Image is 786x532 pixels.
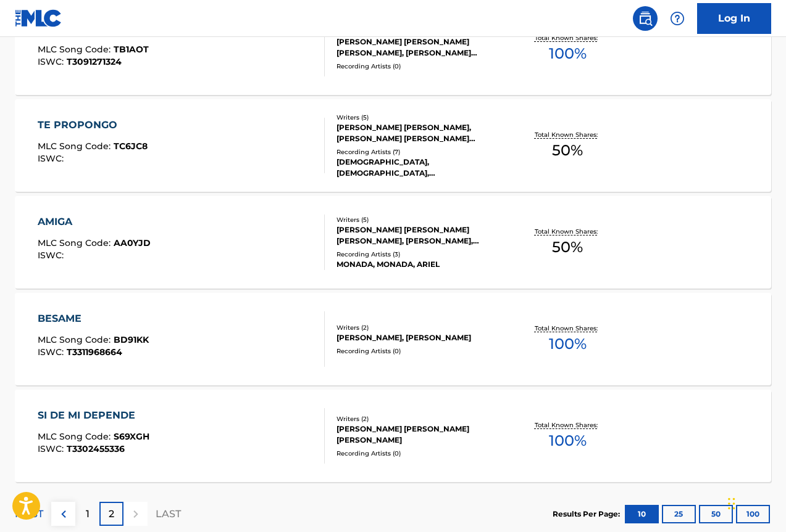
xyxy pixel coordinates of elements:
[38,56,67,67] span: ISWC :
[662,505,696,523] button: 25
[15,293,771,385] a: BESAMEMLC Song Code:BD91KKISWC:T3311968664Writers (2)[PERSON_NAME], [PERSON_NAME]Recording Artist...
[38,443,67,454] span: ISWC :
[337,157,504,179] div: [DEMOGRAPHIC_DATA], [DEMOGRAPHIC_DATA], [DEMOGRAPHIC_DATA], [DEMOGRAPHIC_DATA], [DEMOGRAPHIC_DATA]
[728,485,735,522] div: Arrastrar
[38,141,114,152] span: MLC Song Code :
[38,346,67,358] span: ISWC :
[724,473,786,532] div: Widget de chat
[38,250,67,261] span: ISWC :
[535,130,601,139] p: Total Known Shares:
[337,147,504,157] div: Recording Artists ( 7 )
[665,6,690,31] div: Help
[337,414,504,424] div: Writers ( 2 )
[549,430,587,452] span: 100 %
[337,62,504,71] div: Recording Artists ( 0 )
[625,505,659,523] button: 10
[724,473,786,532] iframe: Chat Widget
[38,237,114,248] span: MLC Song Code :
[552,236,583,258] span: 50 %
[337,36,504,59] div: [PERSON_NAME] [PERSON_NAME] [PERSON_NAME], [PERSON_NAME] [PERSON_NAME] [PERSON_NAME]
[15,390,771,482] a: SI DE MI DEPENDEMLC Song Code:S69XGHISWC:T3302455336Writers (2)[PERSON_NAME] [PERSON_NAME] [PERSO...
[633,6,658,31] a: Public Search
[337,259,504,270] div: MONADA, MONADA, ARIEL
[337,449,504,458] div: Recording Artists ( 0 )
[337,250,504,259] div: Recording Artists ( 3 )
[697,3,771,34] a: Log In
[337,346,504,356] div: Recording Artists ( 0 )
[15,99,771,192] a: TE PROPONGOMLC Song Code:TC6JC8ISWC:Writers (5)[PERSON_NAME] [PERSON_NAME], [PERSON_NAME] [PERSON...
[38,153,67,164] span: ISWC :
[535,420,601,430] p: Total Known Shares:
[38,431,114,442] span: MLC Song Code :
[38,215,151,229] div: AMIGA
[670,11,685,26] img: help
[337,323,504,332] div: Writers ( 2 )
[56,507,71,522] img: left
[38,44,114,55] span: MLC Song Code :
[549,43,587,65] span: 100 %
[535,324,601,333] p: Total Known Shares:
[535,227,601,236] p: Total Known Shares:
[114,141,148,152] span: TC6JC8
[38,408,149,423] div: SI DE MI DEPENDE
[15,9,62,27] img: MLC Logo
[552,139,583,162] span: 50 %
[156,507,181,522] p: LAST
[638,11,653,26] img: search
[15,196,771,289] a: AMIGAMLC Song Code:AA0YJDISWC:Writers (5)[PERSON_NAME] [PERSON_NAME] [PERSON_NAME], [PERSON_NAME]...
[114,431,149,442] span: S69XGH
[67,56,122,67] span: T3091271324
[337,122,504,144] div: [PERSON_NAME] [PERSON_NAME], [PERSON_NAME] [PERSON_NAME] [PERSON_NAME], [PERSON_NAME] [PERSON_NAM...
[337,215,504,224] div: Writers ( 5 )
[337,332,504,343] div: [PERSON_NAME], [PERSON_NAME]
[114,237,151,248] span: AA0YJD
[114,44,149,55] span: TB1AOT
[109,507,114,522] p: 2
[67,443,125,454] span: T3302455336
[553,509,623,520] p: Results Per Page:
[67,346,122,358] span: T3311968664
[38,118,148,133] div: TE PROPONGO
[337,113,504,122] div: Writers ( 5 )
[337,224,504,247] div: [PERSON_NAME] [PERSON_NAME] [PERSON_NAME], [PERSON_NAME], [PERSON_NAME] [PERSON_NAME] [PERSON_NAME]
[15,2,771,95] a: TE OLVIDEMLC Song Code:TB1AOTISWC:T3091271324Writers (4)[PERSON_NAME] [PERSON_NAME] [PERSON_NAME]...
[337,424,504,446] div: [PERSON_NAME] [PERSON_NAME] [PERSON_NAME]
[86,507,90,522] p: 1
[38,334,114,345] span: MLC Song Code :
[699,505,733,523] button: 50
[114,334,149,345] span: BD91KK
[549,333,587,355] span: 100 %
[535,33,601,43] p: Total Known Shares:
[38,311,149,326] div: BESAME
